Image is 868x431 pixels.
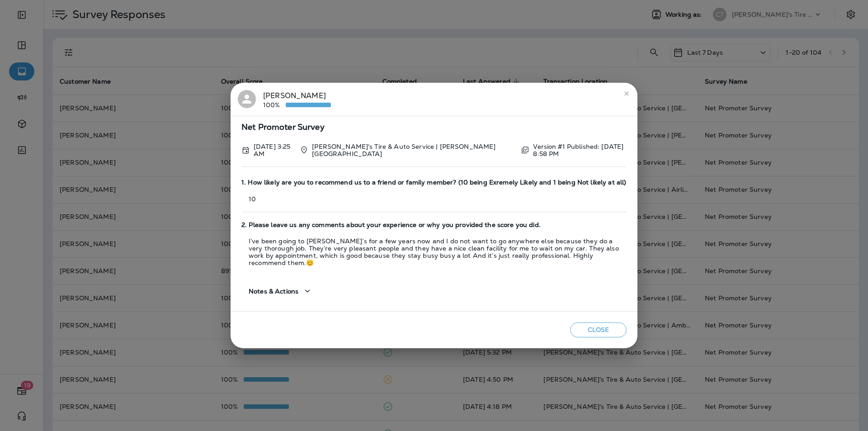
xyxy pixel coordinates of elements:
button: Close [570,322,627,337]
p: 10 [241,195,627,203]
span: Net Promoter Survey [241,123,627,131]
span: 2. Please leave us any comments about your experience or why you provided the score you did. [241,221,627,229]
p: Version #1 Published: [DATE] 8:58 PM [533,143,627,157]
p: Sep 12, 2025 3:25 AM [254,143,292,157]
span: Notes & Actions [249,288,298,295]
button: Notes & Actions [241,278,320,304]
span: 1. How likely are you to recommend us to a friend or family member? (10 being Exremely Likely and... [241,179,627,186]
button: close [619,86,634,101]
div: [PERSON_NAME] [263,90,331,109]
p: [PERSON_NAME]'s Tire & Auto Service | [PERSON_NAME][GEOGRAPHIC_DATA] [312,143,514,157]
p: I’ve been going to [PERSON_NAME]’s for a few years now and I do not want to go anywhere else beca... [241,237,627,266]
p: 100% [263,101,286,109]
